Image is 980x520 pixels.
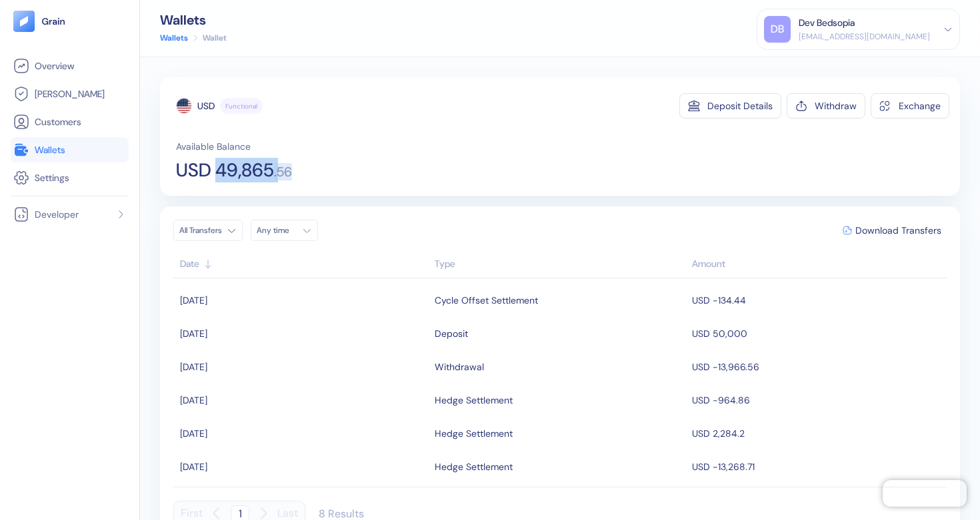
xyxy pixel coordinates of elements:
[692,294,746,306] span: USD -134.44
[764,16,791,43] div: DB
[35,208,79,221] span: Developer
[180,294,207,306] span: [DATE]
[13,114,126,130] a: Customers
[883,480,967,507] iframe: Chatra live chat
[180,257,428,271] div: Sort ascending
[899,101,941,111] div: Exchange
[692,461,755,473] span: USD -13,268.71
[679,93,781,119] button: Deposit Details
[787,93,865,119] button: Withdraw
[837,220,947,240] button: Download Transfers
[35,115,81,129] span: Customers
[13,86,126,102] a: [PERSON_NAME]
[197,99,215,113] div: USD
[274,165,292,178] span: . 56
[160,13,227,27] div: Wallets
[692,328,747,340] span: USD 50,000
[435,257,686,271] div: Sort ascending
[435,389,513,411] div: Hedge Settlement
[692,361,759,373] span: USD -13,966.56
[871,93,949,119] button: Exchange
[799,16,855,30] div: Dev Bedsopia
[180,461,207,473] span: [DATE]
[435,422,513,445] div: Hedge Settlement
[435,322,468,345] div: Deposit
[692,427,745,439] span: USD 2,284.2
[180,328,207,340] span: [DATE]
[13,170,126,186] a: Settings
[225,101,257,111] span: Functional
[180,394,207,406] span: [DATE]
[855,226,941,235] span: Download Transfers
[35,59,74,73] span: Overview
[35,87,105,101] span: [PERSON_NAME]
[180,427,207,439] span: [DATE]
[41,17,66,26] img: logo
[435,455,513,478] div: Hedge Settlement
[176,140,251,153] span: Available Balance
[707,101,773,111] div: Deposit Details
[692,394,750,406] span: USD -964.86
[257,225,297,236] div: Any time
[799,31,930,43] div: [EMAIL_ADDRESS][DOMAIN_NAME]
[160,32,188,44] a: Wallets
[435,289,538,312] div: Cycle Offset Settlement
[435,356,484,378] div: Withdrawal
[692,257,940,271] div: Sort descending
[13,11,35,32] img: logo-tablet-V2.svg
[13,58,126,74] a: Overview
[13,142,126,158] a: Wallets
[180,361,207,373] span: [DATE]
[35,171,69,184] span: Settings
[251,220,318,241] button: Any time
[815,101,857,111] div: Withdraw
[176,161,274,180] span: USD 49,865
[35,143,65,156] span: Wallets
